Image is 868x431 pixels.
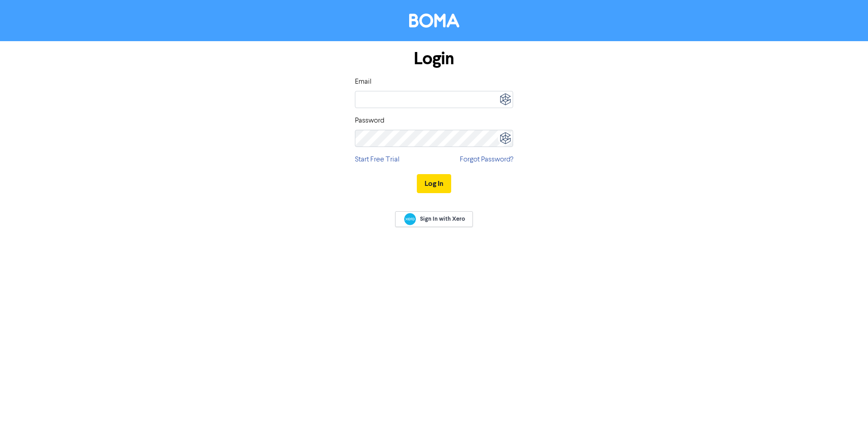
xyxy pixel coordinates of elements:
[355,48,513,69] h1: Login
[355,154,400,165] a: Start Free Trial
[417,174,451,193] button: Log In
[404,213,416,225] img: Xero logo
[355,76,372,87] label: Email
[420,215,465,223] span: Sign In with Xero
[409,14,459,28] img: BOMA Logo
[460,154,513,165] a: Forgot Password?
[355,115,384,126] label: Password
[395,211,473,227] a: Sign In with Xero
